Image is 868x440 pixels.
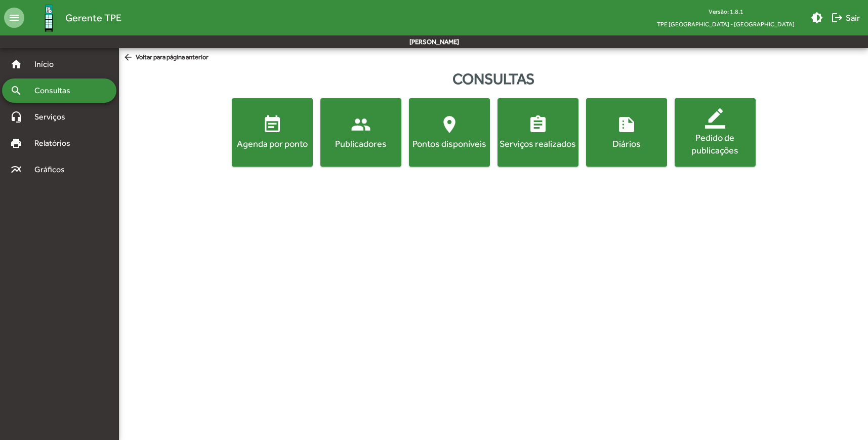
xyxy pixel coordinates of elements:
mat-icon: home [10,58,22,70]
div: Pontos disponíveis [411,137,488,150]
a: Gerente TPE [24,2,121,34]
div: Publicadores [322,137,399,150]
span: Gerente TPE [65,10,121,26]
mat-icon: people [351,114,371,135]
span: TPE [GEOGRAPHIC_DATA] - [GEOGRAPHIC_DATA] [649,18,803,30]
mat-icon: event_note [262,114,282,135]
mat-icon: print [10,137,22,149]
mat-icon: location_on [439,114,460,135]
div: Serviços realizados [500,137,576,150]
span: Voltar para página anterior [123,52,209,63]
mat-icon: logout [831,12,843,24]
div: Consultas [119,67,868,90]
button: Serviços realizados [498,98,578,167]
img: Logo [32,2,65,34]
div: Pedido de publicações [677,131,754,156]
mat-icon: arrow_back [123,52,136,63]
div: Versão: 1.8.1 [649,5,803,18]
span: Sair [831,9,860,27]
div: Agenda por ponto [234,137,311,150]
span: Gráficos [28,164,78,176]
button: Diários [586,98,667,167]
button: Agenda por ponto [232,98,313,167]
span: Serviços [28,111,79,123]
button: Publicadores [320,98,401,167]
button: Pontos disponíveis [409,98,490,167]
span: Relatórios [28,137,84,149]
mat-icon: multiline_chart [10,164,22,176]
div: Diários [588,137,665,150]
mat-icon: headset_mic [10,111,22,123]
mat-icon: menu [4,8,24,28]
span: Consultas [28,85,84,97]
button: Pedido de publicações [675,98,756,167]
mat-icon: summarize [616,114,637,135]
mat-icon: search [10,85,22,97]
button: Sair [827,9,864,27]
span: Início [28,58,68,70]
mat-icon: assignment [528,114,548,135]
mat-icon: brightness_medium [811,12,823,24]
mat-icon: border_color [705,108,725,129]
